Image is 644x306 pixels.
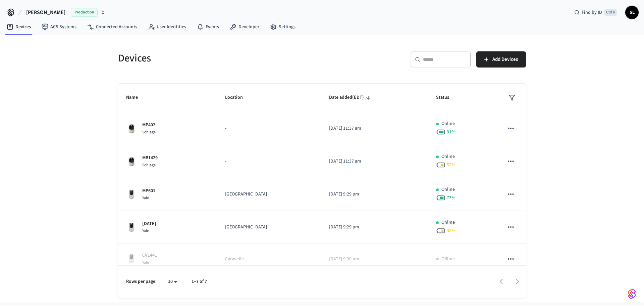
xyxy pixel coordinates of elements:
[329,125,420,132] p: [DATE] 11:37 am
[225,224,313,231] p: [GEOGRAPHIC_DATA]
[142,252,157,259] p: CV1441
[569,6,623,18] div: Find by IDCtrl K
[143,21,192,33] a: User Identities
[225,158,313,165] p: -
[142,187,155,194] p: MP601
[447,162,455,168] span: 52 %
[126,123,137,134] img: Schlage Sense Smart Deadbolt with Camelot Trim, Front
[582,9,602,16] span: Find by ID
[71,8,98,17] span: Production
[628,289,636,299] img: SeamLogoGradient.69752ec5.svg
[1,21,36,33] a: Devices
[142,129,156,135] span: Schlage
[436,92,458,103] span: Status
[329,158,420,165] p: [DATE] 11:37 am
[126,254,137,264] img: Yale Assure Touchscreen Wifi Smart Lock, Satin Nickel, Front
[26,8,65,16] span: [PERSON_NAME]
[142,228,149,234] span: Yale
[329,224,420,231] p: [DATE] 9:29 pm
[82,21,143,33] a: Connected Accounts
[126,189,137,200] img: Yale Assure Touchscreen Wifi Smart Lock, Satin Nickel, Front
[225,92,252,103] span: Location
[225,256,313,263] p: Caravelle
[142,122,156,129] p: MP402
[476,51,526,68] button: Add Devices
[441,186,455,193] p: Online
[118,51,318,65] h5: Devices
[447,194,455,201] span: 73 %
[265,21,301,33] a: Settings
[329,191,420,198] p: [DATE] 9:29 pm
[441,256,455,263] p: Offline
[492,55,518,64] span: Add Devices
[441,120,455,127] p: Online
[329,92,373,103] span: Date added(EDT)
[192,21,224,33] a: Events
[142,220,156,227] p: [DATE]
[225,191,313,198] p: [GEOGRAPHIC_DATA]
[126,278,157,285] p: Rows per page:
[126,222,137,233] img: Yale Assure Touchscreen Wifi Smart Lock, Satin Nickel, Front
[625,6,639,19] button: SL
[142,155,158,162] p: MB1429
[441,153,455,160] p: Online
[447,129,455,135] span: 91 %
[225,125,313,132] p: -
[329,256,420,263] p: [DATE] 9:30 pm
[126,156,137,167] img: Schlage Sense Smart Deadbolt with Camelot Trim, Front
[441,219,455,226] p: Online
[604,9,617,16] span: Ctrl K
[142,195,149,201] span: Yale
[447,227,455,234] span: 38 %
[626,6,638,18] span: SL
[165,277,181,287] div: 10
[142,260,149,265] span: Yale
[192,278,207,285] p: 1–7 of 7
[36,21,82,33] a: ACS Systems
[126,92,147,103] span: Name
[224,21,265,33] a: Developer
[142,162,156,168] span: Schlage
